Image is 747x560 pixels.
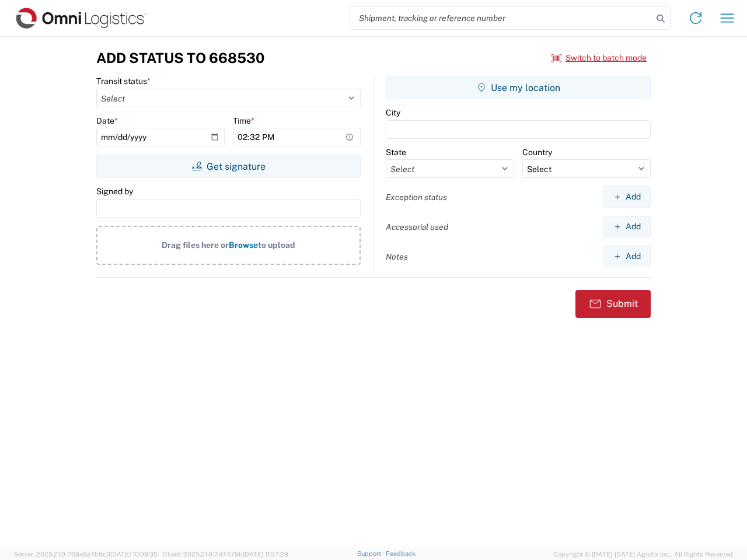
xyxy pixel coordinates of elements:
[386,550,416,557] a: Feedback
[386,222,448,232] label: Accessorial used
[551,48,647,68] button: Switch to batch mode
[522,147,552,157] label: Country
[162,240,229,250] span: Drag files here or
[386,147,406,157] label: State
[96,186,133,197] label: Signed by
[14,551,158,558] span: Server: 2025.21.0-769a9a7b8c3
[243,551,288,558] span: [DATE] 11:37:29
[229,240,258,250] span: Browse
[96,50,264,66] h3: Add Status to 668530
[163,551,288,558] span: Client: 2025.21.0-7d7479b
[386,251,408,262] label: Notes
[575,290,651,318] button: Submit
[110,551,158,558] span: [DATE] 10:09:35
[350,7,652,29] input: Shipment, tracking or reference number
[603,246,651,267] button: Add
[386,192,447,202] label: Exception status
[258,240,295,250] span: to upload
[96,76,151,86] label: Transit status
[357,550,386,557] a: Support
[386,107,400,118] label: City
[603,216,651,237] button: Add
[386,76,651,99] button: Use my location
[233,116,254,126] label: Time
[603,186,651,208] button: Add
[553,549,733,559] span: Copyright © [DATE]-[DATE] Agistix Inc., All Rights Reserved
[96,155,361,178] button: Get signature
[96,116,118,126] label: Date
